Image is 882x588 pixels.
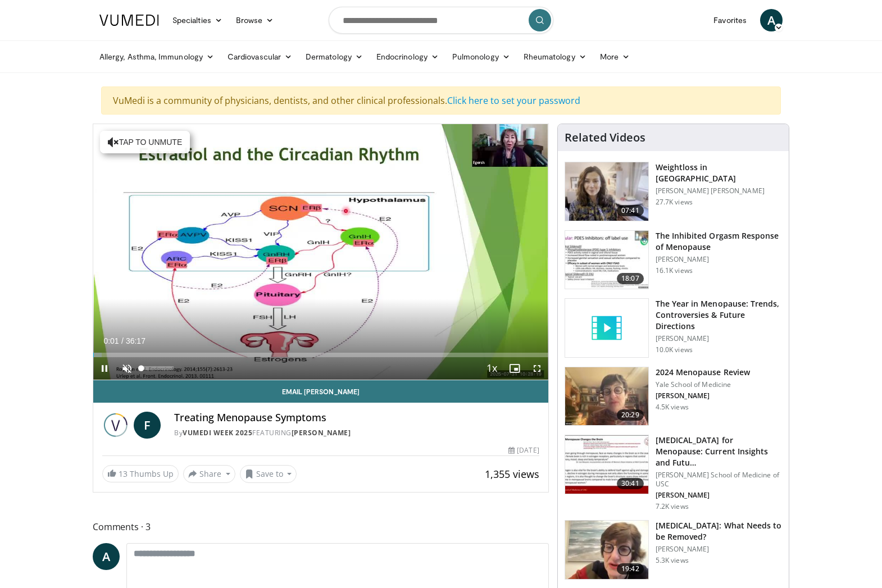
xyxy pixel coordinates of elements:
h3: [MEDICAL_DATA] for Menopause: Current Insights and Futu… [656,435,782,468]
a: 30:41 [MEDICAL_DATA] for Menopause: Current Insights and Futu… [PERSON_NAME] School of Medicine o... [565,435,782,511]
div: Volume Level [141,366,173,370]
p: [PERSON_NAME] [656,255,782,264]
p: [PERSON_NAME] [PERSON_NAME] [656,186,782,195]
a: A [93,543,120,570]
h3: Weightloss in [GEOGRAPHIC_DATA] [656,162,782,184]
button: Share [183,465,235,483]
p: [PERSON_NAME] School of Medicine of USC [656,471,782,489]
span: 18:07 [617,273,644,284]
h3: The Year in Menopause: Trends, Controversies & Future Directions [656,298,782,332]
a: 07:41 Weightloss in [GEOGRAPHIC_DATA] [PERSON_NAME] [PERSON_NAME] 27.7K views [565,162,782,221]
a: The Year in Menopause: Trends, Controversies & Future Directions [PERSON_NAME] 10.0K views [565,298,782,358]
img: VuMedi Logo [99,15,159,26]
h4: Treating Menopause Symptoms [174,412,539,424]
h3: 2024 Menopause Review [656,367,750,378]
p: 4.5K views [656,403,689,412]
a: Endocrinology [370,45,445,68]
span: / [121,336,124,345]
button: Playback Rate [481,357,503,380]
div: [DATE] [508,445,539,455]
span: 0:01 [103,336,119,345]
p: 16.1K views [656,266,693,275]
a: Click here to set your password [447,94,580,107]
div: Progress Bar [93,353,548,357]
a: Cardiovascular [221,45,299,68]
img: 692f135d-47bd-4f7e-b54d-786d036e68d3.150x105_q85_crop-smart_upscale.jpg [565,367,648,426]
button: Fullscreen [526,357,548,380]
a: Favorites [707,9,753,31]
a: More [593,45,637,68]
a: 20:29 2024 Menopause Review Yale School of Medicine [PERSON_NAME] 4.5K views [565,367,782,426]
img: video_placeholder_short.svg [565,299,648,357]
img: 47271b8a-94f4-49c8-b914-2a3d3af03a9e.150x105_q85_crop-smart_upscale.jpg [565,435,648,494]
a: Vumedi Week 2025 [183,428,252,437]
img: 283c0f17-5e2d-42ba-a87c-168d447cdba4.150x105_q85_crop-smart_upscale.jpg [565,231,648,289]
a: Pulmonology [445,45,517,68]
p: 27.7K views [656,198,693,207]
span: 30:41 [617,478,644,489]
span: 36:17 [126,336,146,345]
a: 19:42 [MEDICAL_DATA]: What Needs to be Removed? [PERSON_NAME] 5.3K views [565,520,782,580]
span: 19:42 [617,563,644,575]
p: 5.3K views [656,556,689,565]
p: 10.0K views [656,345,693,354]
img: Vumedi Week 2025 [102,412,129,439]
a: 13 Thumbs Up [102,465,179,482]
p: [PERSON_NAME] [656,334,782,343]
span: 1,355 views [485,467,539,481]
input: Search topics, interventions [329,7,553,34]
a: Dermatology [299,45,370,68]
a: Email [PERSON_NAME] [93,380,548,403]
a: [PERSON_NAME] [292,428,351,437]
button: Unmute [116,357,138,380]
h4: Related Videos [565,131,645,144]
button: Save to [240,465,297,483]
button: Tap to unmute [100,131,190,153]
a: 18:07 The Inhibited Orgasm Response of Menopause [PERSON_NAME] 16.1K views [565,230,782,290]
span: Comments 3 [93,519,549,534]
a: Allergy, Asthma, Immunology [93,45,221,68]
p: [PERSON_NAME] [656,491,782,500]
h3: The Inhibited Orgasm Response of Menopause [656,230,782,253]
div: By FEATURING [174,428,539,438]
button: Enable picture-in-picture mode [503,357,526,380]
button: Pause [93,357,116,380]
h3: [MEDICAL_DATA]: What Needs to be Removed? [656,520,782,543]
a: Specialties [166,9,229,31]
p: 7.2K views [656,502,689,511]
a: Browse [229,9,281,31]
img: 4d0a4bbe-a17a-46ab-a4ad-f5554927e0d3.150x105_q85_crop-smart_upscale.jpg [565,521,648,579]
a: F [134,412,161,439]
p: [PERSON_NAME] [656,545,782,554]
p: [PERSON_NAME] [656,391,750,400]
span: 13 [119,468,128,479]
video-js: Video Player [93,124,548,380]
img: 9983fed1-7565-45be-8934-aef1103ce6e2.150x105_q85_crop-smart_upscale.jpg [565,162,648,221]
p: Yale School of Medicine [656,380,750,389]
a: A [760,9,783,31]
a: Rheumatology [517,45,593,68]
div: VuMedi is a community of physicians, dentists, and other clinical professionals. [101,86,781,115]
span: 07:41 [617,205,644,216]
span: 20:29 [617,409,644,421]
